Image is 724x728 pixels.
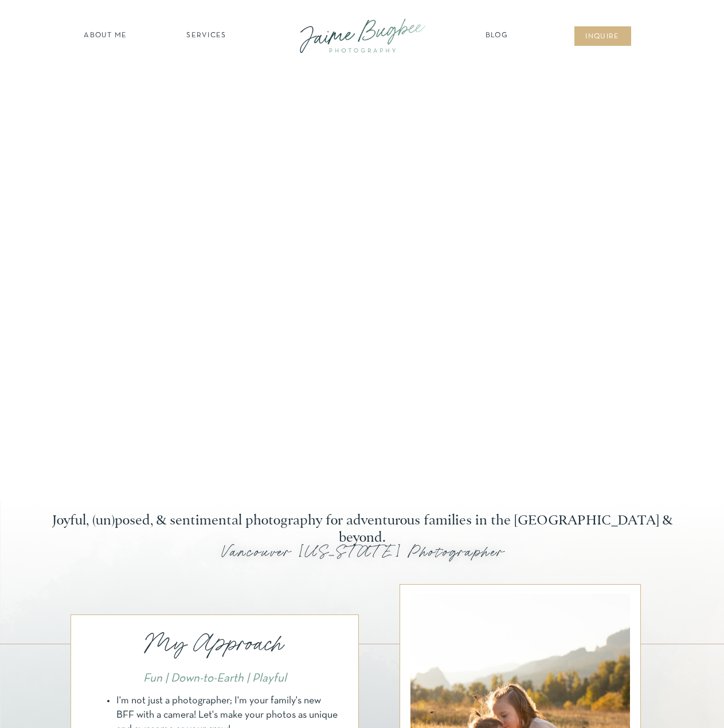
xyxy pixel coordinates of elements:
a: inqUIre [580,32,626,43]
p: My Approach [131,628,299,660]
h2: Joyful, (un)posed, & sentimental photography for adventurous families in the [GEOGRAPHIC_DATA] & ... [42,512,683,530]
a: Blog [483,30,511,42]
a: SERVICES [174,30,239,42]
h1: Vancouver [US_STATE] Photographer [170,543,555,569]
a: about ME [81,30,131,42]
i: Fun | Down-to-Earth | Playful [143,673,287,684]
